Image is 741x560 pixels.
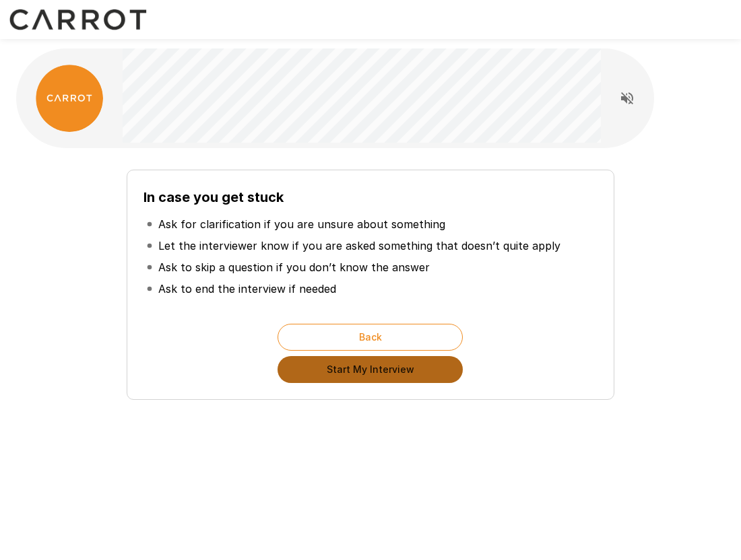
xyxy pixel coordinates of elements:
p: Let the interviewer know if you are asked something that doesn’t quite apply [158,238,560,254]
p: Ask to end the interview if needed [158,281,336,297]
button: Back [278,324,463,351]
button: Read questions aloud [614,85,641,112]
p: Ask for clarification if you are unsure about something [158,216,445,232]
b: In case you get stuck [143,189,284,205]
p: Ask to skip a question if you don’t know the answer [158,259,430,275]
button: Start My Interview [278,356,463,383]
img: carrot_logo.png [36,65,103,132]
